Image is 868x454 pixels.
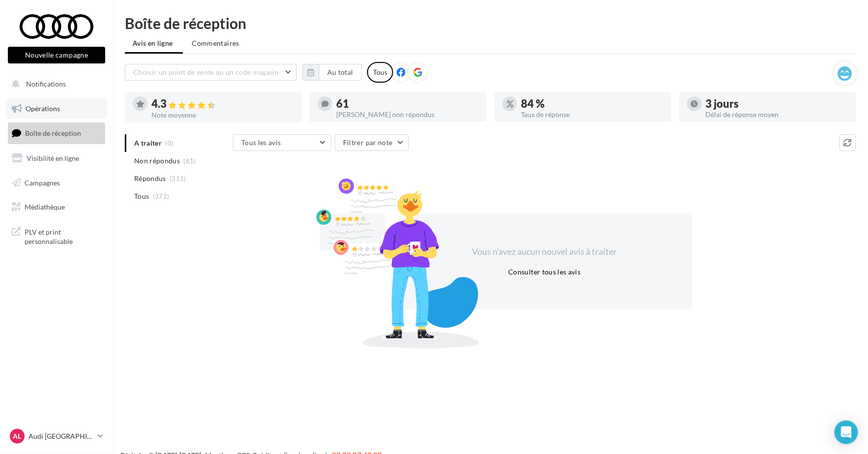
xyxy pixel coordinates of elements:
div: 84 % [521,98,664,109]
a: Visibilité en ligne [6,148,107,169]
div: Open Intercom Messenger [835,421,858,444]
button: Notifications [6,74,103,94]
button: Choisir un point de vente ou un code magasin [125,64,297,81]
span: PLV et print personnalisable [25,225,101,246]
div: 3 jours [706,98,848,109]
button: Tous les avis [233,134,331,151]
div: Note moyenne [151,112,294,119]
div: 61 [336,98,479,109]
button: Au total [302,64,362,81]
span: AL [13,431,22,441]
a: Opérations [6,98,107,119]
div: Tous [367,62,393,83]
span: Répondus [134,174,166,183]
span: Campagnes [25,178,60,186]
div: Taux de réponse [521,111,664,118]
span: Tous les avis [241,138,281,147]
p: Audi [GEOGRAPHIC_DATA] [29,431,94,441]
button: Au total [319,64,362,81]
div: 4.3 [151,98,294,110]
span: Commentaires [192,38,239,48]
span: (61) [184,157,196,165]
a: PLV et print personnalisable [6,221,107,250]
a: Campagnes [6,173,107,193]
span: Médiathèque [25,203,65,211]
span: Notifications [26,80,66,88]
button: Consulter tous les avis [504,266,584,278]
span: (311) [170,175,186,182]
div: [PERSON_NAME] non répondus [336,111,479,118]
span: (372) [153,192,170,200]
div: Vous n'avez aucun nouvel avis à traiter [460,245,629,258]
span: Tous [134,191,149,201]
button: Filtrer par note [335,134,409,151]
span: Choisir un point de vente ou un code magasin [133,68,279,76]
div: Délai de réponse moyen [706,111,848,118]
a: Médiathèque [6,197,107,217]
span: Opérations [26,104,60,113]
span: Visibilité en ligne [27,154,79,162]
span: Boîte de réception [25,129,81,137]
a: Boîte de réception [6,122,107,144]
button: Nouvelle campagne [8,47,105,63]
span: Non répondus [134,156,180,166]
div: Boîte de réception [125,16,856,30]
a: AL Audi [GEOGRAPHIC_DATA] [8,427,105,446]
